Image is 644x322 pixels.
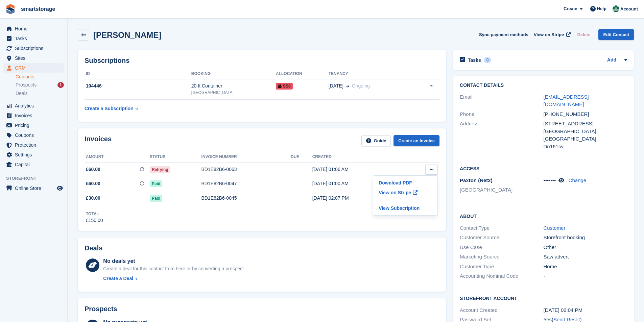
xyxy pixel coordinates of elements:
[85,244,102,252] h2: Deals
[85,105,134,112] div: Create a Subscription
[15,121,55,130] span: Pricing
[15,111,55,120] span: Invoices
[376,204,435,213] a: View Subscription
[3,53,64,63] a: menu
[598,29,634,40] a: Edit Contact
[85,82,191,90] div: 104446
[460,295,627,301] h2: Storefront Account
[201,166,291,173] div: BD1E82B6-0063
[329,69,411,79] th: Tenancy
[18,3,58,15] a: smartstorage
[312,195,404,202] div: [DATE] 02:07 PM
[16,82,37,88] span: Prospects
[352,83,370,89] span: Ongoing
[460,186,543,194] li: [GEOGRAPHIC_DATA]
[15,130,55,140] span: Coupons
[15,63,55,73] span: CRM
[3,63,64,73] a: menu
[103,275,133,282] div: Create a Deal
[460,244,543,251] div: Use Case
[534,31,564,38] span: View on Stripe
[86,166,100,173] span: £60.00
[56,184,64,192] a: Preview store
[103,265,245,272] div: Create a deal for this contact from here or by converting a prospect.
[460,120,543,150] div: Address
[460,213,627,219] h2: About
[201,180,291,187] div: BD1E82B6-0047
[3,121,64,130] a: menu
[85,135,112,146] h2: Invoices
[544,263,627,271] div: Home
[3,150,64,159] a: menu
[150,152,201,163] th: Status
[86,217,103,224] div: £150.00
[5,4,16,14] img: stora-icon-8386f47178a22dfd0bd8f6a31ec36ba5ce8667c1dd55bd0f319d3a0aa187defe.svg
[544,110,627,118] div: [PHONE_NUMBER]
[3,130,64,140] a: menu
[312,152,404,163] th: Created
[86,180,100,187] span: £60.00
[3,101,64,110] a: menu
[191,82,276,90] div: 20 ft Container
[85,102,138,115] a: Create a Subscription
[460,110,543,118] div: Phone
[15,44,55,53] span: Subscriptions
[201,152,291,163] th: Invoice number
[85,152,150,163] th: Amount
[201,195,291,202] div: BD1E82B6-0045
[93,30,161,40] h2: [PERSON_NAME]
[544,143,627,151] div: Dn161tw
[85,57,439,65] h2: Subscriptions
[150,166,170,173] span: Retrying
[531,29,572,40] a: View on Stripe
[276,69,329,79] th: Allocation
[16,90,64,97] a: Deals
[15,183,55,193] span: Online Store
[85,305,117,313] h2: Prospects
[544,135,627,143] div: [GEOGRAPHIC_DATA]
[16,81,64,89] a: Prospects 1
[276,83,293,90] span: SS8
[57,82,64,88] div: 1
[103,275,245,282] a: Create a Deal
[103,257,245,265] div: No deals yet
[15,34,55,43] span: Tasks
[460,263,543,271] div: Customer Type
[376,187,435,198] a: View on Stripe
[85,69,191,79] th: ID
[460,177,493,183] span: Paxton (Net2)
[361,135,391,146] a: Guide
[150,180,162,187] span: Paid
[86,195,100,202] span: £30.00
[544,128,627,135] div: [GEOGRAPHIC_DATA]
[620,6,638,13] span: Account
[312,166,404,173] div: [DATE] 01:06 AM
[460,253,543,261] div: Marketing Source
[3,160,64,169] a: menu
[376,178,435,187] a: Download PDF
[15,140,55,150] span: Protection
[15,24,55,33] span: Home
[329,82,343,90] span: [DATE]
[613,5,619,12] img: Peter Britcliffe
[3,24,64,33] a: menu
[15,160,55,169] span: Capital
[460,306,543,314] div: Account Created
[597,5,606,12] span: Help
[484,57,492,63] div: 0
[3,183,64,193] a: menu
[607,56,616,64] a: Add
[16,90,28,97] span: Deals
[3,34,64,43] a: menu
[479,29,528,40] button: Sync payment methods
[86,211,103,217] div: Total
[574,29,593,40] button: Delete
[191,90,276,96] div: [GEOGRAPHIC_DATA]
[312,180,404,187] div: [DATE] 01:00 AM
[544,177,556,183] span: •••••••
[3,44,64,53] a: menu
[393,135,439,146] a: Create an Invoice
